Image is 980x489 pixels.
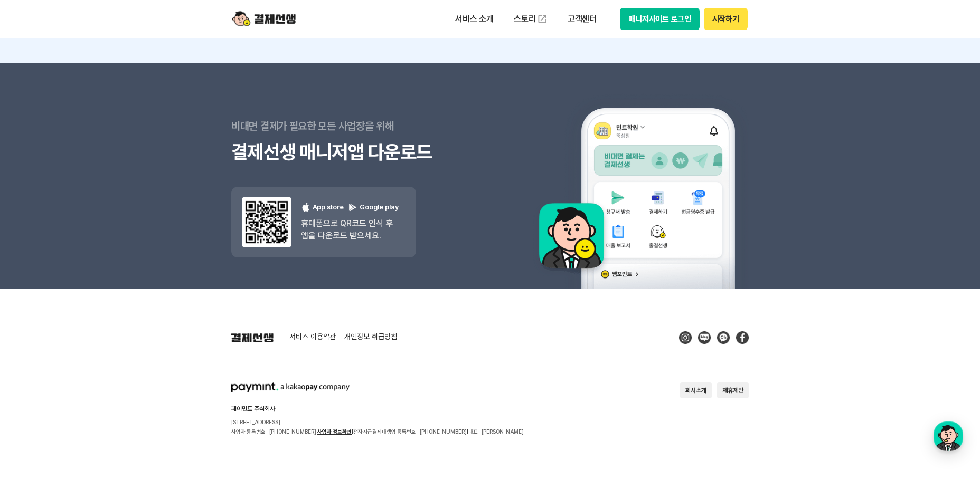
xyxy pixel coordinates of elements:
[231,417,524,427] p: [STREET_ADDRESS]
[289,333,336,342] a: 서비스 이용약관
[717,382,749,398] button: 제휴제안
[231,427,524,436] p: 사업자 등록번호 : [PHONE_NUMBER] 전자지급결제대행업 등록번호 : [PHONE_NUMBER] 대표 : [PERSON_NAME]
[717,331,730,344] img: Kakao Talk
[3,334,70,361] a: 홈
[242,197,291,247] img: 앱 다운도르드 qr
[301,217,399,242] p: 휴대폰으로 QR코드 인식 후 앱을 다운로드 받으세요.
[70,334,136,361] a: 대화
[317,428,352,435] a: 사업자 정보확인
[136,334,203,361] a: 설정
[679,331,692,344] img: Instagram
[231,333,274,342] img: 결제선생 로고
[231,139,490,166] h3: 결제선생 매니저앱 다운로드
[231,113,490,139] p: 비대면 결제가 필요한 모든 사업장을 위해
[680,382,712,398] button: 회사소개
[301,203,310,212] img: 애플 로고
[525,65,749,289] img: 앱 예시 이미지
[163,350,176,359] span: 설정
[97,351,109,359] span: 대화
[448,9,501,28] p: 서비스 소개
[537,14,548,24] img: 외부 도메인 오픈
[620,8,700,30] button: 매니저사이트 로그인
[736,331,749,344] img: Facebook
[506,8,555,30] a: 스토리
[231,406,524,412] h2: 페이민트 주식회사
[232,9,296,29] img: logo
[231,382,350,392] img: paymint logo
[348,203,357,212] img: 구글 플레이 로고
[467,428,468,435] span: |
[698,331,711,344] img: Blog
[301,203,344,213] p: App store
[352,428,353,435] span: |
[704,8,748,30] button: 시작하기
[348,203,399,213] p: Google play
[33,350,40,359] span: 홈
[560,9,604,28] p: 고객센터
[344,333,397,342] a: 개인정보 취급방침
